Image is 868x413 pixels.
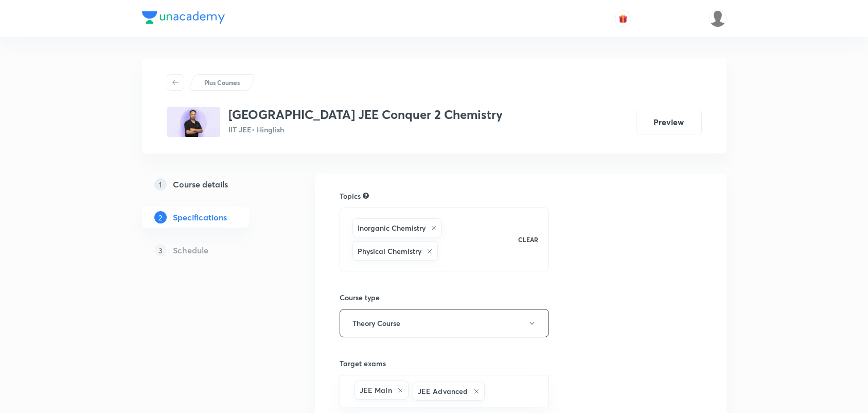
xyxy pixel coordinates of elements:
[340,292,550,303] h6: Course type
[418,386,468,397] h6: JEE Advanced
[154,244,167,256] p: 3
[340,358,550,369] h6: Target exams
[615,10,631,27] button: avatar
[340,309,550,337] button: Theory Course
[340,191,361,201] h6: Topics
[518,235,538,244] p: CLEAR
[709,10,727,27] img: snigdha
[358,246,421,256] h6: Physical Chemistry
[636,110,702,134] button: Preview
[173,211,227,223] h5: Specifications
[543,390,545,392] button: Open
[618,14,628,23] img: avatar
[142,11,225,24] img: Company Logo
[363,191,369,200] div: Search for topics
[142,11,225,26] a: Company Logo
[228,107,503,122] h3: [GEOGRAPHIC_DATA] JEE Conquer 2 Chemistry
[228,124,503,135] p: IIT JEE • Hinglish
[204,78,240,87] p: Plus Courses
[173,244,208,256] h5: Schedule
[167,107,220,137] img: 73E9752A-E8D4-435C-AE22-FEAAE7FEAB34_plus.png
[154,178,167,191] p: 1
[142,174,282,195] a: 1Course details
[154,211,167,223] p: 2
[358,222,426,233] h6: Inorganic Chemistry
[173,178,228,191] h5: Course details
[360,385,392,395] h6: JEE Main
